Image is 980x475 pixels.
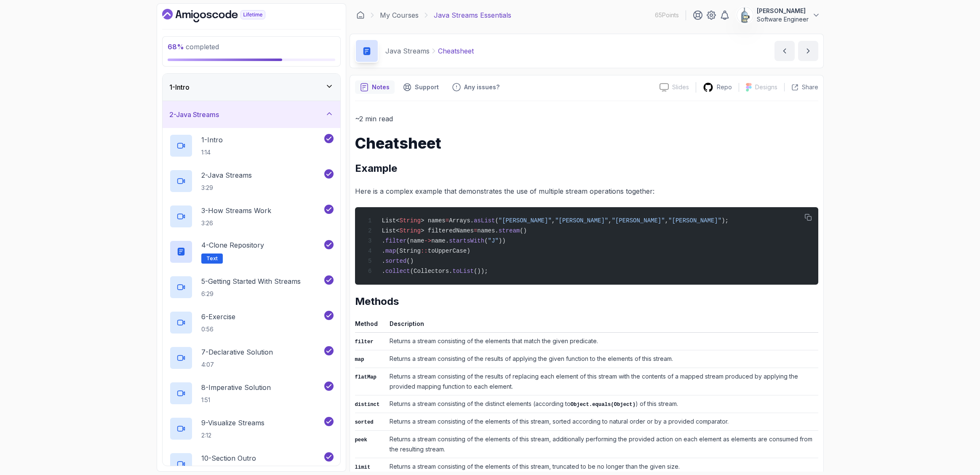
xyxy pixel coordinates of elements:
[382,227,399,234] span: List<
[453,268,474,275] span: toList
[201,431,264,440] p: 2:12
[169,134,334,157] button: 1-Intro1:14
[396,248,421,254] span: (String
[757,7,809,15] p: [PERSON_NAME]
[355,357,364,363] code: map
[421,248,428,254] span: ::
[385,237,406,244] span: filter
[474,268,488,275] span: ());
[201,396,271,404] p: 1:51
[386,368,818,395] td: Returns a stream consisting of the results of replacing each element of this stream with the cont...
[571,402,636,408] code: Object.equals(Object)
[520,227,527,234] span: ()
[355,135,818,152] h1: Cheatsheet
[201,290,301,298] p: 6:29
[169,109,219,120] h3: 2 - Java Streams
[421,227,474,234] span: > filteredNames
[555,217,608,224] span: "[PERSON_NAME]"
[206,255,218,262] span: Text
[355,113,818,125] p: ~2 min read
[355,295,818,308] h2: Methods
[372,83,390,91] p: Notes
[169,205,334,228] button: 3-How Streams Work3:26
[495,217,498,224] span: (
[499,217,552,224] span: "[PERSON_NAME]"
[355,162,818,175] h2: Example
[477,227,498,234] span: names.
[355,419,374,425] code: sorted
[474,227,477,234] span: =
[424,237,431,244] span: ->
[169,311,334,334] button: 6-Exercise0:56
[201,453,256,463] p: 10 - Section Outro
[784,83,818,91] button: Share
[484,237,488,244] span: (
[201,360,273,369] p: 4:07
[449,217,474,224] span: Arrays.
[201,205,271,216] p: 3 - How Streams Work
[668,217,721,224] span: "[PERSON_NAME]"
[355,464,371,470] code: limit
[355,185,818,197] p: Here is a complex example that demonstrates the use of multiple stream operations together:
[201,148,223,157] p: 1:14
[162,9,285,22] a: Dashboard
[382,268,385,275] span: .
[201,135,223,145] p: 1 - Intro
[386,350,818,368] td: Returns a stream consisting of the results of applying the given function to the elements of this...
[717,83,732,91] p: Repo
[385,268,410,275] span: collect
[201,382,271,392] p: 8 - Imperative Solution
[755,83,777,91] p: Designs
[201,325,235,334] p: 0:56
[737,7,820,24] button: user profile image[PERSON_NAME]Software Engineer
[385,258,406,264] span: sorted
[400,227,421,234] span: String
[431,237,449,244] span: name.
[382,248,385,254] span: .
[608,217,611,224] span: ,
[612,217,665,224] span: "[PERSON_NAME]"
[464,83,499,91] p: Any issues?
[488,237,499,244] span: "J"
[382,217,399,224] span: List<
[169,82,190,92] h3: 1 - Intro
[201,219,271,227] p: 3:26
[380,10,419,20] a: My Courses
[774,41,795,61] button: previous content
[355,339,374,345] code: filter
[398,80,444,94] button: Support button
[169,346,334,370] button: 7-Declarative Solution4:07
[168,43,184,51] span: 68 %
[400,217,421,224] span: String
[434,10,511,20] p: Java Streams Essentials
[356,11,365,19] a: Dashboard
[438,46,474,56] p: Cheatsheet
[386,413,818,430] td: Returns a stream consisting of the elements of this stream, sorted according to natural order or ...
[385,46,430,56] p: Java Streams
[355,402,380,408] code: distinct
[696,82,739,93] a: Repo
[446,217,449,224] span: =
[499,227,520,234] span: stream
[757,15,809,24] p: Software Engineer
[169,275,334,299] button: 5-Getting Started With Streams6:29
[169,382,334,405] button: 8-Imperative Solution1:51
[201,240,264,250] p: 4 - Clone Repository
[798,41,818,61] button: next content
[169,169,334,193] button: 2-Java Streams3:29
[406,237,424,244] span: (name
[201,276,301,286] p: 5 - Getting Started With Streams
[428,248,470,254] span: toUpperCase)
[447,80,505,94] button: Feedback button
[415,83,439,91] p: Support
[169,417,334,440] button: 9-Visualize Streams2:12
[474,217,495,224] span: asList
[552,217,555,224] span: ,
[355,80,395,94] button: notes button
[499,237,506,244] span: ))
[163,74,340,101] button: 1-Intro
[721,217,729,224] span: );
[201,418,264,428] p: 9 - Visualize Streams
[382,237,385,244] span: .
[385,248,396,254] span: map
